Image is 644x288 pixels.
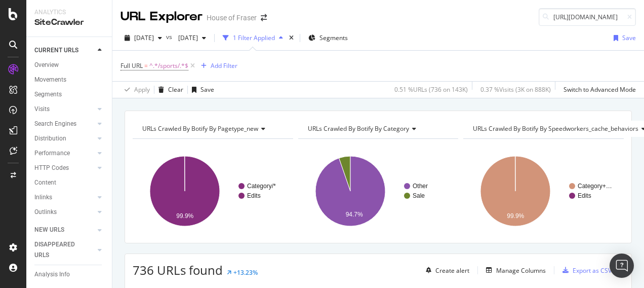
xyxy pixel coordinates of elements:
div: Save [622,33,636,42]
span: URLs Crawled By Botify By pagetype_new [142,124,258,133]
div: Apply [134,85,150,94]
div: 1 Filter Applied [233,33,275,42]
a: Sitemaps [34,222,95,232]
h4: URLs Crawled By Botify By pagetype_new [140,121,284,137]
svg: A chart. [133,147,291,235]
div: Save [200,85,214,94]
text: 99.9% [507,212,525,220]
div: Sitemaps [34,222,60,232]
div: CURRENT URLS [34,45,78,56]
a: CURRENT URLS [34,45,95,56]
div: Open Intercom Messenger [610,254,634,278]
button: Export as CSV [558,262,612,278]
span: URLs Crawled By Botify By speedworkers_cache_behaviors [473,124,638,133]
svg: A chart. [463,147,621,235]
a: Performance [34,148,95,159]
button: Clear [154,82,183,98]
div: Outlinks [34,207,57,218]
div: Movements [34,75,66,85]
div: 0.51 % URLs ( 736 on 143K ) [394,85,468,94]
div: arrow-right-arrow-left [261,14,267,21]
span: = [144,61,148,70]
text: Sale [413,192,425,199]
div: NEW URLS [34,225,64,235]
div: DISAPPEARED URLS [34,239,86,261]
a: NEW URLS [34,225,95,235]
a: HTTP Codes [34,163,95,173]
button: Save [188,82,214,98]
button: Apply [120,82,150,98]
div: Distribution [34,133,66,144]
a: Segments [34,89,105,100]
div: Create alert [435,266,469,275]
div: Switch to Advanced Mode [563,85,636,94]
div: Clear [168,85,183,94]
button: Switch to Advanced Mode [559,82,636,98]
span: 2025 Jun. 8th [174,33,198,42]
div: Content [34,177,56,188]
h4: URLs Crawled By Botify By category [306,121,450,137]
input: Find a URL [539,8,636,26]
button: Save [610,30,636,46]
div: Analytics [34,8,104,17]
button: Add Filter [197,60,237,72]
button: Segments [304,30,352,46]
span: 736 URLs found [133,262,223,278]
div: URL Explorer [120,8,203,25]
div: Export as CSV [573,266,612,275]
div: +13.23% [233,268,258,277]
button: 1 Filter Applied [219,30,287,46]
a: Overview [34,60,105,70]
span: ^.*/sports/.*$ [149,59,188,73]
div: Performance [34,148,70,159]
div: 0.37 % Visits ( 3K on 888K ) [480,85,551,94]
div: Visits [34,104,50,115]
span: vs [166,32,174,41]
svg: A chart. [298,147,456,235]
div: times [287,33,296,43]
div: Add Filter [211,61,237,70]
text: Edits [247,192,261,199]
div: Analysis Info [34,269,70,280]
text: Edits [578,192,591,199]
button: Manage Columns [482,264,546,276]
button: Create alert [422,262,469,278]
div: SiteCrawler [34,17,104,28]
div: HTTP Codes [34,163,69,173]
a: Inlinks [34,192,95,203]
span: Segments [319,33,348,42]
div: Segments [34,89,62,100]
span: Full URL [120,61,143,70]
a: Analysis Info [34,269,105,280]
div: Manage Columns [496,266,546,275]
div: House of Fraser [207,13,257,23]
a: Outlinks [34,207,95,218]
button: [DATE] [120,30,166,46]
div: Search Engines [34,119,76,129]
text: Other [413,183,428,190]
div: Overview [34,60,59,70]
text: 99.9% [176,212,193,220]
a: Visits [34,104,95,115]
a: DISAPPEARED URLS [34,239,95,261]
text: Category/* [247,183,276,190]
span: 2025 Sep. 28th [134,33,154,42]
a: Distribution [34,133,95,144]
a: Content [34,177,105,188]
a: Movements [34,75,105,85]
text: Category+… [578,183,612,190]
a: Search Engines [34,119,95,129]
span: URLs Crawled By Botify By category [308,124,409,133]
div: Inlinks [34,192,52,203]
text: 94.7% [345,211,363,218]
button: [DATE] [174,30,210,46]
